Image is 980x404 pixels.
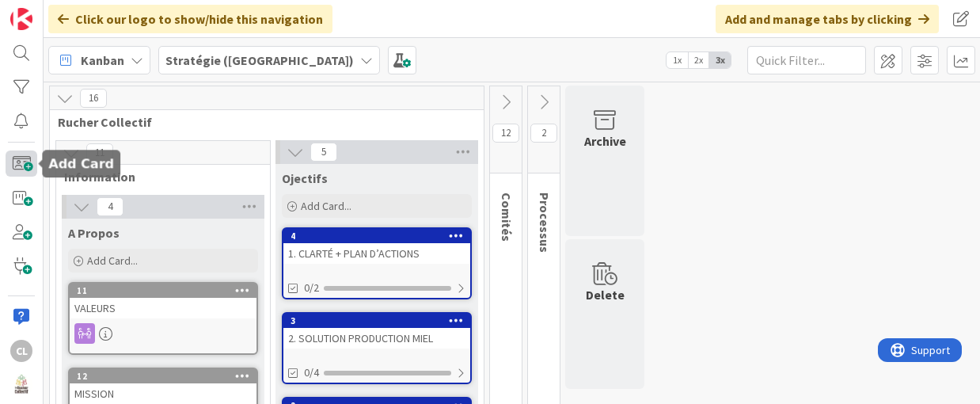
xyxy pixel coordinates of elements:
span: 12 [492,124,519,143]
span: 2 [530,124,557,143]
div: 1. CLARTÉ + PLAN D’ACTIONS [283,243,470,264]
div: 12 [77,371,256,382]
span: Processus [537,192,553,253]
div: CL [10,340,32,362]
span: Add Card... [87,253,138,268]
div: 11VALEURS [70,284,256,318]
span: Rucher Collectif [58,114,464,130]
span: Ojectifs [282,170,328,186]
span: 1x [667,52,688,68]
span: 4 [97,197,123,216]
input: Quick Filter... [747,46,866,74]
span: Information [64,169,250,185]
h5: Add Card [48,156,114,171]
span: A Propos [68,225,120,241]
span: Support [33,2,72,21]
div: 4 [283,229,470,243]
div: 11 [70,284,256,298]
span: 2x [688,52,709,68]
div: Archive [584,131,626,151]
div: 32. SOLUTION PRODUCTION MIEL [283,314,470,349]
div: 3 [291,315,470,326]
span: 5 [310,143,337,162]
b: Stratégie ([GEOGRAPHIC_DATA]) [165,52,354,68]
div: Add and manage tabs by clicking [716,5,939,33]
div: 11 [77,285,256,296]
span: Comités [499,192,515,242]
span: 3x [709,52,731,68]
span: 0/4 [304,364,319,381]
div: 2. SOLUTION PRODUCTION MIEL [283,328,470,349]
span: Kanban [81,51,124,70]
span: 11 [86,143,113,162]
div: VALEURS [70,298,256,318]
div: Delete [586,285,625,304]
img: Visit kanbanzone.com [10,8,32,30]
div: 12MISSION [70,369,256,404]
span: 16 [80,89,107,108]
span: 0/2 [304,280,319,296]
div: MISSION [70,383,256,404]
span: Add Card... [301,199,351,213]
div: 4 [291,231,470,242]
div: Click our logo to show/hide this navigation [48,5,332,33]
div: 12 [70,369,256,383]
div: 3 [283,314,470,328]
img: avatar [10,374,32,396]
div: 41. CLARTÉ + PLAN D’ACTIONS [283,229,470,264]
